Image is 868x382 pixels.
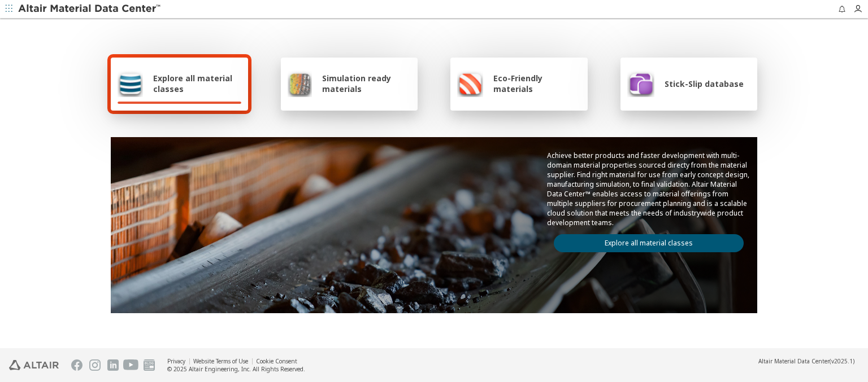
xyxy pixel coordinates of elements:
[193,357,248,365] a: Website Terms of Use
[493,73,580,94] span: Eco-Friendly materials
[167,365,305,373] div: © 2025 Altair Engineering, Inc. All Rights Reserved.
[9,360,59,370] img: Altair Engineering
[758,357,854,365] div: (v2025.1)
[547,151,750,227] p: Achieve better products and faster development with multi-domain material properties sourced dire...
[322,73,411,94] span: Simulation ready materials
[118,70,143,97] img: Explore all material classes
[153,73,241,94] span: Explore all material classes
[665,78,744,89] span: Stick-Slip database
[554,234,744,252] a: Explore all material classes
[288,70,312,97] img: Simulation ready materials
[18,3,162,15] img: Altair Material Data Center
[627,70,654,97] img: Stick-Slip database
[457,70,483,97] img: Eco-Friendly materials
[167,357,185,365] a: Privacy
[256,357,297,365] a: Cookie Consent
[758,357,830,365] span: Altair Material Data Center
